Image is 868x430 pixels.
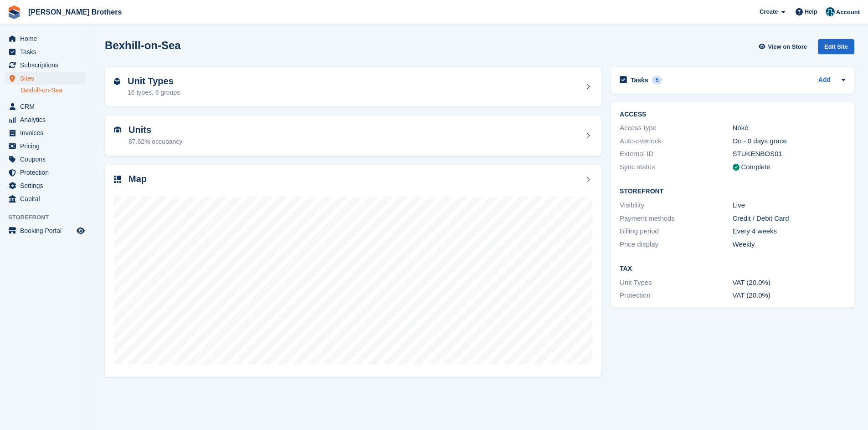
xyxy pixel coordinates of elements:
[805,7,817,16] span: Help
[5,153,86,166] a: menu
[620,162,732,172] div: Sync status
[20,126,75,139] span: Invoices
[128,125,182,135] h2: Units
[105,165,601,377] a: Map
[5,100,86,113] a: menu
[620,239,732,250] div: Price display
[20,46,75,58] span: Tasks
[757,39,811,54] a: View on Store
[620,226,732,237] div: Billing period
[620,136,732,147] div: Auto-overlock
[5,140,86,152] a: menu
[652,76,663,84] div: 5
[760,7,778,16] span: Create
[5,224,86,237] a: menu
[20,100,75,113] span: CRM
[5,192,86,205] a: menu
[105,67,601,107] a: Unit Types 16 types, 6 groups
[20,140,75,152] span: Pricing
[5,113,86,126] a: menu
[620,111,845,118] h2: ACCESS
[733,278,845,288] div: VAT (20.0%)
[768,42,807,51] span: View on Store
[20,224,75,237] span: Booking Portal
[733,200,845,211] div: Live
[620,149,732,159] div: External ID
[20,153,75,166] span: Coupons
[8,213,91,222] span: Storefront
[128,174,147,184] h2: Map
[128,76,180,86] h2: Unit Types
[128,88,180,97] div: 16 types, 6 groups
[733,290,845,301] div: VAT (20.0%)
[20,179,75,192] span: Settings
[25,5,125,20] a: [PERSON_NAME] Brothers
[5,46,86,58] a: menu
[114,126,121,133] img: unit-icn-7be61d7bf1b0ce9d3e12c5938cc71ed9869f7b940bace4675aadf7bd6d80202e.svg
[114,78,120,85] img: unit-type-icn-2b2737a686de81e16bb02015468b77c625bbabd49415b5ef34ead5e3b44a266d.svg
[733,149,845,159] div: STUKENBOS01
[20,72,75,85] span: Sites
[620,290,732,301] div: Protection
[818,39,854,54] div: Edit Site
[5,72,86,85] a: menu
[5,59,86,71] a: menu
[20,32,75,45] span: Home
[20,59,75,71] span: Subscriptions
[818,75,831,86] a: Add
[620,265,845,273] h2: Tax
[105,39,181,51] h2: Bexhill-on-Sea
[128,137,182,147] div: 87.62% occupancy
[5,126,86,139] a: menu
[733,213,845,224] div: Credit / Debit Card
[620,213,732,224] div: Payment methods
[733,239,845,250] div: Weekly
[620,188,845,195] h2: Storefront
[5,166,86,179] a: menu
[620,278,732,288] div: Unit Types
[5,32,86,45] a: menu
[826,7,835,16] img: Helen Eldridge
[7,5,21,19] img: stora-icon-8386f47178a22dfd0bd8f6a31ec36ba5ce8667c1dd55bd0f319d3a0aa187defe.svg
[620,200,732,211] div: Visibility
[105,116,601,156] a: Units 87.62% occupancy
[733,136,845,147] div: On - 0 days grace
[20,192,75,205] span: Capital
[733,123,845,133] div: Nokē
[620,123,732,133] div: Access type
[21,86,86,95] a: Bexhill-on-Sea
[75,225,86,236] a: Preview store
[741,162,770,172] div: Complete
[20,166,75,179] span: Protection
[818,39,854,58] a: Edit Site
[631,76,648,84] h2: Tasks
[733,226,845,237] div: Every 4 weeks
[5,179,86,192] a: menu
[836,8,860,17] span: Account
[114,176,121,183] img: map-icn-33ee37083ee616e46c38cad1a60f524a97daa1e2b2c8c0bc3eb3415660979fc1.svg
[20,113,75,126] span: Analytics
